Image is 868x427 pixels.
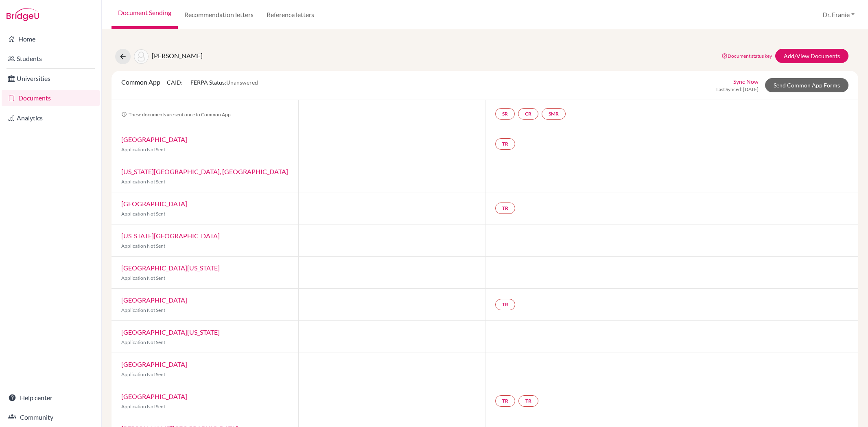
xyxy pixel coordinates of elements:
[2,90,100,106] a: Documents
[121,339,165,345] span: Application Not Sent
[121,328,220,336] a: [GEOGRAPHIC_DATA][US_STATE]
[121,275,165,281] span: Application Not Sent
[121,392,187,400] a: [GEOGRAPHIC_DATA]
[167,79,184,86] span: CAID:
[152,52,203,59] span: [PERSON_NAME]
[121,211,165,217] span: Application Not Sent
[495,108,515,120] a: SR
[121,78,160,86] span: Common App
[121,264,220,272] a: [GEOGRAPHIC_DATA][US_STATE]
[495,299,515,310] a: TR
[716,86,759,93] span: Last Synced: [DATE]
[121,179,165,185] span: Application Not Sent
[775,49,848,63] a: Add/View Documents
[2,31,100,47] a: Home
[819,7,858,22] button: Dr. Eranie
[121,168,288,175] a: [US_STATE][GEOGRAPHIC_DATA], [GEOGRAPHIC_DATA]
[226,79,258,86] span: Unanswered
[121,403,165,410] span: Application Not Sent
[495,203,515,214] a: TR
[518,395,538,407] a: TR
[2,110,100,126] a: Analytics
[2,50,100,67] a: Students
[121,200,187,207] a: [GEOGRAPHIC_DATA]
[121,135,187,143] a: [GEOGRAPHIC_DATA]
[121,111,231,118] span: These documents are sent once to Common App
[495,138,515,150] a: TR
[2,409,100,425] a: Community
[2,390,100,406] a: Help center
[121,232,220,240] a: [US_STATE][GEOGRAPHIC_DATA]
[765,78,848,92] a: Send Common App Forms
[733,77,759,86] a: Sync Now
[121,371,165,377] span: Application Not Sent
[121,360,187,368] a: [GEOGRAPHIC_DATA]
[2,70,100,87] a: Universities
[542,108,566,120] a: SMR
[121,307,165,313] span: Application Not Sent
[121,296,187,304] a: [GEOGRAPHIC_DATA]
[7,8,39,21] img: Bridge-U
[121,146,165,152] span: Application Not Sent
[121,243,165,249] span: Application Not Sent
[190,79,258,86] span: FERPA Status:
[722,53,772,59] a: Document status key
[495,395,515,407] a: TR
[518,108,538,120] a: CR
